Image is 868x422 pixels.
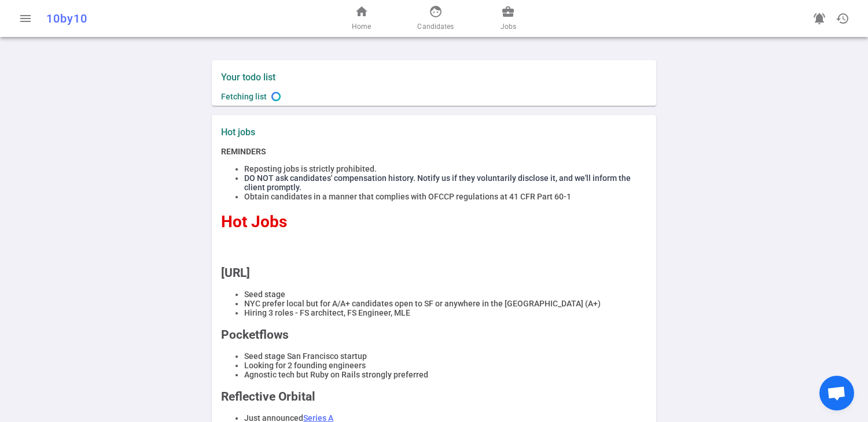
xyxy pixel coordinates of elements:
label: Hot jobs [221,127,429,138]
li: NYC prefer local but for A/A+ candidates open to SF or anywhere in the [GEOGRAPHIC_DATA] (A+) [244,299,647,308]
span: menu [19,12,32,25]
span: notifications_active [812,12,826,25]
a: Candidates [417,5,454,32]
span: business_center [501,5,515,18]
li: Seed stage San Francisco startup [244,351,647,361]
li: Agnostic tech but Ruby on Rails strongly preferred [244,370,647,379]
a: Jobs [501,5,516,32]
a: Go to see announcements [808,7,831,30]
span: home [355,5,369,18]
div: 10by10 [46,12,285,25]
span: Fetching list [221,92,267,101]
span: Candidates [417,21,454,32]
li: Hiring 3 roles - FS architect, FS Engineer, MLE [244,308,647,317]
li: Reposting jobs is strictly prohibited. [244,164,647,173]
a: Open chat [819,376,854,410]
a: Home [352,5,371,32]
span: Jobs [501,21,516,32]
span: DO NOT ask candidates' compensation history. Notify us if they voluntarily disclose it, and we'll... [244,173,631,192]
button: Open history [831,7,854,30]
li: Obtain candidates in a manner that complies with OFCCP regulations at 41 CFR Part 60-1 [244,192,647,201]
span: history [836,12,849,25]
span: face [429,5,443,18]
span: Hot Jobs [221,212,287,231]
li: Looking for 2 founding engineers [244,361,647,370]
strong: REMINDERS [221,147,266,156]
h2: Reflective Orbital [221,390,647,404]
button: Open menu [14,7,37,30]
label: Your todo list [221,72,647,83]
li: Seed stage [244,290,647,299]
span: Home [352,21,371,32]
h2: [URL] [221,266,647,280]
h2: Pocketflows [221,328,647,342]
